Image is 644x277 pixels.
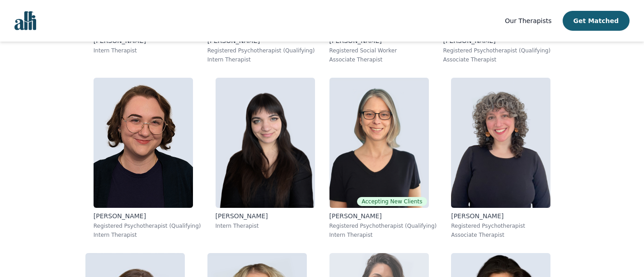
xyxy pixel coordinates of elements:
p: Registered Psychotherapist (Qualifying) [443,47,551,54]
a: Meghan_DudleyAccepting New Clients[PERSON_NAME]Registered Psychotherapist (Qualifying)Intern Ther... [322,70,444,246]
p: Registered Social Worker [329,47,429,54]
p: [PERSON_NAME] [329,211,437,221]
p: Registered Psychotherapist (Qualifying) [207,47,315,54]
img: Christina_Johnson [216,78,315,208]
span: Accepting New Clients [357,197,427,206]
p: Intern Therapist [207,56,315,63]
a: Rose_Willow[PERSON_NAME]Registered Psychotherapist (Qualifying)Intern Therapist [86,70,208,246]
img: Jordan_Nardone [451,78,550,208]
p: Registered Psychotherapist (Qualifying) [329,222,437,230]
a: Christina_Johnson[PERSON_NAME]Intern Therapist [208,70,322,246]
p: Associate Therapist [329,56,429,63]
img: Meghan_Dudley [329,78,429,208]
p: Associate Therapist [443,56,551,63]
a: Our Therapists [505,15,551,26]
p: Registered Psychotherapist (Qualifying) [94,222,201,230]
a: Jordan_Nardone[PERSON_NAME]Registered PsychotherapistAssociate Therapist [444,70,558,246]
span: Our Therapists [505,17,551,24]
p: [PERSON_NAME] [216,211,315,221]
button: Get Matched [563,11,630,31]
p: Registered Psychotherapist [451,222,550,230]
img: alli logo [14,11,36,30]
p: Intern Therapist [94,47,193,54]
p: Intern Therapist [94,231,201,239]
p: [PERSON_NAME] [94,211,201,221]
p: [PERSON_NAME] [451,211,550,221]
p: Associate Therapist [451,231,550,239]
p: Intern Therapist [329,231,437,239]
img: Rose_Willow [94,78,193,208]
p: Intern Therapist [216,222,315,230]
